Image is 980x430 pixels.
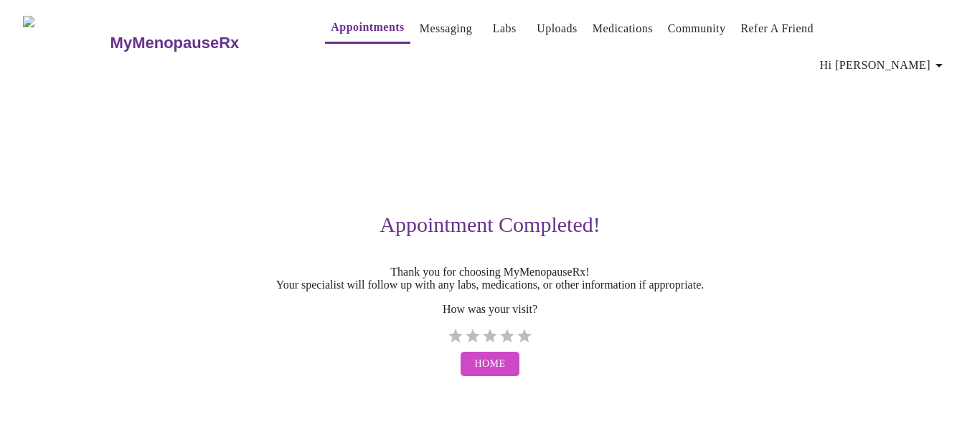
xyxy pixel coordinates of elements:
span: Hi [PERSON_NAME] [820,55,948,75]
p: How was your visit? [48,303,932,316]
a: Labs [493,19,517,39]
a: MyMenopauseRx [108,18,296,68]
a: Medications [593,19,653,39]
button: Labs [481,14,527,43]
button: Home [461,352,520,377]
a: Uploads [537,19,578,39]
button: Refer a Friend [735,14,819,43]
img: MyMenopauseRx Logo [23,16,108,70]
a: Messaging [420,19,472,39]
a: Community [668,19,726,39]
a: Home [457,345,524,384]
button: Messaging [414,14,478,43]
h3: MyMenopauseRx [110,34,240,52]
button: Uploads [531,14,583,43]
a: Refer a Friend [740,19,814,39]
button: Community [662,14,732,43]
button: Medications [587,14,659,43]
button: Appointments [325,13,410,44]
button: Hi [PERSON_NAME] [814,51,953,80]
span: Home [475,355,506,373]
p: Thank you for choosing MyMenopauseRx! Your specialist will follow up with any labs, medications, ... [48,266,932,291]
a: Appointments [331,17,404,37]
h3: Appointment Completed! [48,212,932,237]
